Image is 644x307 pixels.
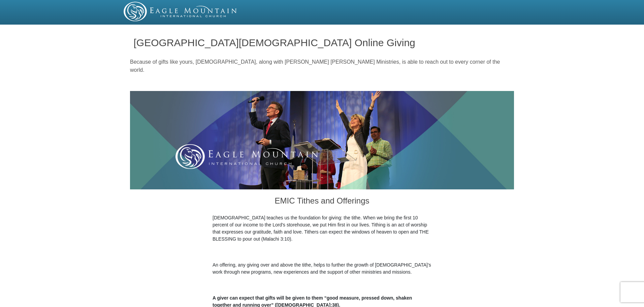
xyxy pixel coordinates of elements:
h3: EMIC Tithes and Offerings [213,189,431,214]
p: [DEMOGRAPHIC_DATA] teaches us the foundation for giving: the tithe. When we bring the first 10 pe... [213,214,431,243]
h1: [GEOGRAPHIC_DATA][DEMOGRAPHIC_DATA] Online Giving [134,37,511,48]
p: An offering, any giving over and above the tithe, helps to further the growth of [DEMOGRAPHIC_DAT... [213,262,431,276]
img: EMIC [124,2,237,21]
p: Because of gifts like yours, [DEMOGRAPHIC_DATA], along with [PERSON_NAME] [PERSON_NAME] Ministrie... [130,58,514,74]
